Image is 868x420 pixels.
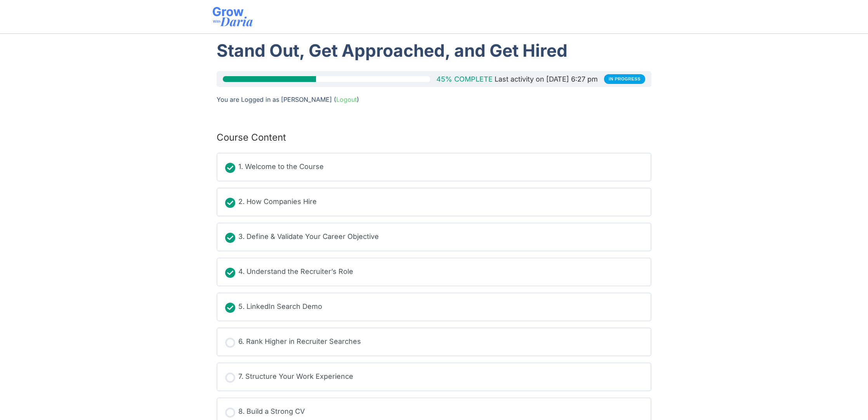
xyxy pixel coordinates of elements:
div: Not started [225,408,235,418]
a: Completed 2. How Companies Hire [225,196,643,208]
a: Logout [336,96,357,103]
a: Completed 1. Welcome to the Course [225,161,643,173]
div: Completed [225,233,235,243]
h2: Course Content [217,132,286,143]
div: 45% Complete [436,77,493,82]
a: Completed 4. Understand the Recruiter’s Role [225,266,643,278]
div: 3. Define & Validate Your Career Objective [238,231,379,243]
div: 7. Structure Your Work Experience [238,371,353,383]
div: 4. Understand the Recruiter’s Role [238,266,353,278]
div: Not started [225,373,235,383]
div: In Progress [604,74,645,84]
a: Completed 5. LinkedIn Search Demo [225,301,643,313]
a: Not started 8. Build a Strong CV [225,406,643,418]
a: Not started 7. Structure Your Work Experience [225,371,643,383]
div: 2. How Companies Hire [238,196,317,208]
div: You are Logged in as [PERSON_NAME] ( ) [217,95,651,104]
div: Completed [225,303,235,313]
div: Completed [225,163,235,173]
div: Not started [225,338,235,348]
div: 6. Rank Higher in Recruiter Searches [238,336,361,348]
div: Completed [225,268,235,278]
div: Completed [225,198,235,208]
div: 5. LinkedIn Search Demo [238,301,322,313]
div: 8. Build a Strong CV [238,406,305,418]
a: Not started 6. Rank Higher in Recruiter Searches [225,336,643,348]
a: Completed 3. Define & Validate Your Career Objective [225,231,643,243]
h1: Stand Out, Get Approached, and Get Hired​ [217,38,651,63]
div: 1. Welcome to the Course [238,161,324,173]
div: Last activity on [DATE] 6:27 pm [495,77,598,82]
